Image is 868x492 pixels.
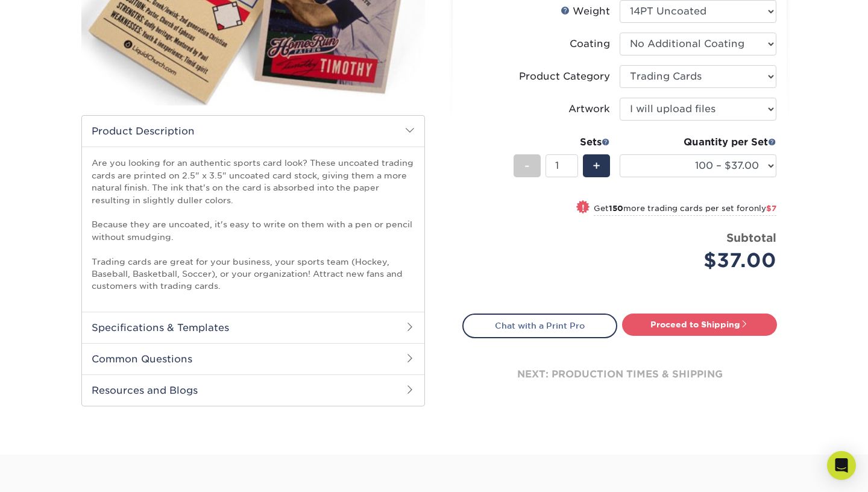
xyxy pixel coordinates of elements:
[570,37,610,51] div: Coating
[766,204,776,213] span: $7
[582,201,585,214] span: !
[82,374,424,406] h2: Resources and Blogs
[524,157,530,175] span: -
[726,231,776,244] strong: Subtotal
[462,338,777,411] div: next: production times & shipping
[514,135,610,150] div: Sets
[620,135,776,150] div: Quantity per Set
[622,314,777,335] a: Proceed to Shipping
[519,69,610,84] div: Product Category
[629,246,776,275] div: $37.00
[462,314,617,338] a: Chat with a Print Pro
[82,312,424,343] h2: Specifications & Templates
[593,157,600,175] span: +
[92,157,415,292] p: Are you looking for an authentic sports card look? These uncoated trading cards are printed on 2....
[82,116,424,147] h2: Product Description
[82,343,424,374] h2: Common Questions
[561,4,610,19] div: Weight
[594,204,776,216] small: Get more trading cards per set for
[749,204,776,213] span: only
[609,204,623,213] strong: 150
[568,102,610,116] div: Artwork
[827,451,856,480] div: Open Intercom Messenger
[3,455,102,488] iframe: Google Customer Reviews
